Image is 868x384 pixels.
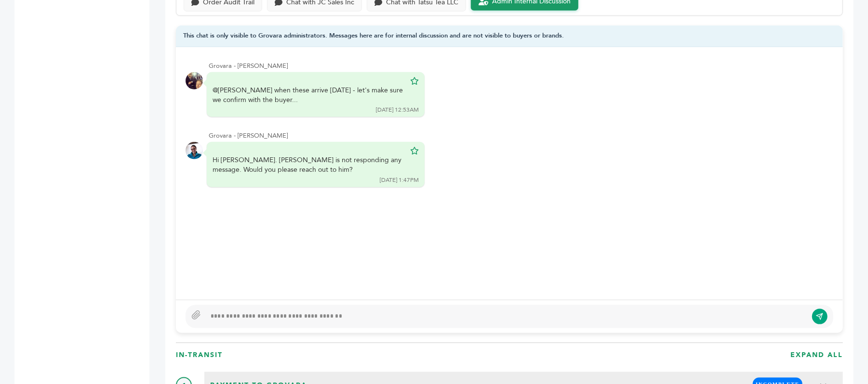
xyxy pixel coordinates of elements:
div: Grovara - [PERSON_NAME] [209,62,833,70]
div: Grovara - [PERSON_NAME] [209,131,833,140]
h3: EXPAND ALL [790,350,843,360]
h3: In-Transit [176,350,223,360]
div: [DATE] 1:47PM [380,176,419,184]
div: This chat is only visible to Grovara administrators. Messages here are for internal discussion an... [176,26,843,47]
div: [DATE] 12:53AM [376,106,419,114]
div: Hi [PERSON_NAME]. [PERSON_NAME] is not responding any message. Would you please reach out to him? [213,155,405,174]
div: @[PERSON_NAME] when these arrive [DATE] - let's make sure we confirm with the buyer... [213,86,405,104]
